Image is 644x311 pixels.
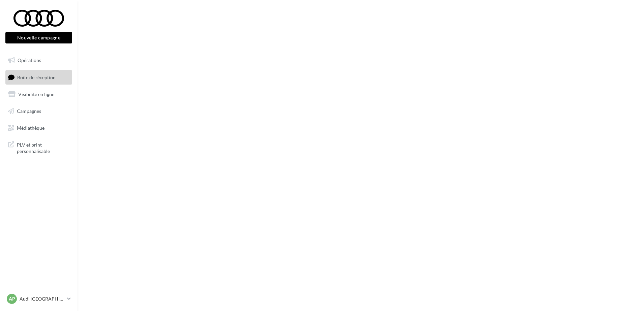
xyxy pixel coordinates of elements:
a: Visibilité en ligne [4,87,74,101]
span: Opérations [18,57,41,63]
span: Boîte de réception [17,74,56,80]
span: Campagnes [17,108,41,114]
p: Audi [GEOGRAPHIC_DATA] 16 [20,296,64,302]
a: PLV et print personnalisable [4,137,74,157]
span: Médiathèque [17,125,45,130]
a: Médiathèque [4,121,74,135]
a: Opérations [4,53,74,67]
a: AP Audi [GEOGRAPHIC_DATA] 16 [5,292,72,305]
span: AP [9,296,15,302]
span: PLV et print personnalisable [17,140,69,155]
button: Nouvelle campagne [5,32,72,43]
a: Campagnes [4,104,74,118]
span: Visibilité en ligne [18,91,54,97]
a: Boîte de réception [4,70,74,85]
